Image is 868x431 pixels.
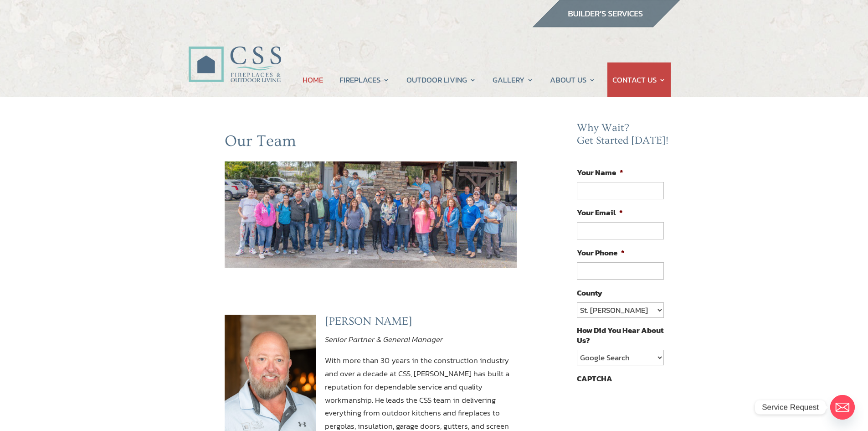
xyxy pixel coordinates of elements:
[493,62,534,97] a: GALLERY
[612,62,666,97] a: CONTACT US
[577,325,663,345] label: How Did You Hear About Us?
[550,62,596,97] a: ABOUT US
[325,333,443,345] em: Senior Partner & General Manager
[577,288,602,298] label: County
[577,248,625,258] label: Your Phone
[577,167,623,177] label: Your Name
[225,132,517,156] h1: Our Team
[577,388,715,424] iframe: reCAPTCHA
[325,315,517,333] h3: [PERSON_NAME]
[577,208,623,218] label: Your Email
[532,19,680,31] a: builder services construction supply
[188,21,281,87] img: CSS Fireplaces & Outdoor Living (Formerly Construction Solutions & Supply)- Jacksonville Ormond B...
[577,122,671,151] h2: Why Wait? Get Started [DATE]!
[225,161,517,268] img: team2
[339,62,390,97] a: FIREPLACES
[577,374,612,384] label: CAPTCHA
[830,395,855,420] a: Email
[303,62,323,97] a: HOME
[406,62,476,97] a: OUTDOOR LIVING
